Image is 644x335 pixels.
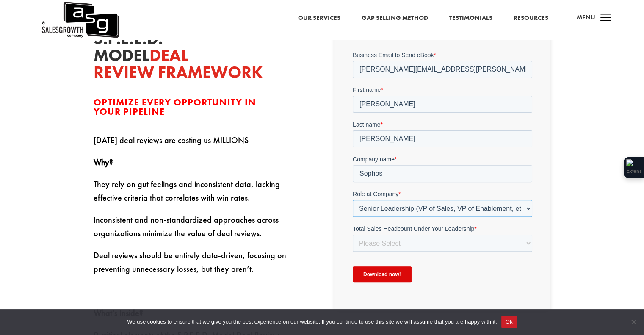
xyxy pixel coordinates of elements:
a: Testimonials [449,13,492,24]
span: a [597,10,614,27]
a: Resources [514,13,548,24]
span: Menu [577,13,595,22]
a: Our Services [298,13,340,24]
a: Gap Selling Method [362,13,428,24]
p: They rely on gut feelings and inconsistent data, lacking effective criteria that correlates with ... [94,177,310,213]
p: Inconsistent and non-standardized approaches across organizations minimize the value of deal revi... [94,213,310,249]
button: Ok [501,316,517,328]
h2: Revenue S.P.E.E.D. Model [94,13,221,85]
p: Deal reviews should be entirely data-driven, focusing on preventing unnecessary losses, but they ... [94,249,310,284]
strong: What’s Inside? [94,307,143,318]
span: No [629,318,638,326]
span: We use cookies to ensure that we give you the best experience on our website. If you continue to ... [127,318,497,326]
strong: Why? [94,157,113,168]
iframe: To enrich screen reader interactions, please activate Accessibility in Grammarly extension settings [353,51,532,297]
span: Optimize Every Opportunity in Your Pipeline [94,96,256,118]
p: [DATE] deal reviews are costing us MILLIONS [94,133,310,155]
span: Deal Review Framework [94,44,263,83]
img: Extension Icon [626,159,641,176]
